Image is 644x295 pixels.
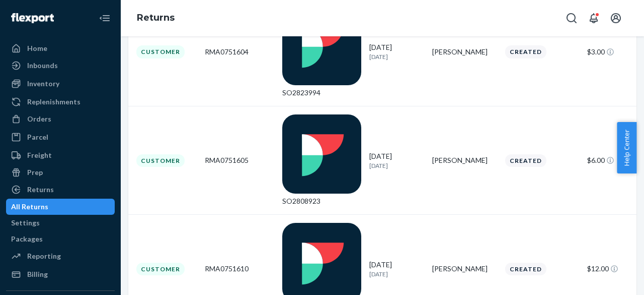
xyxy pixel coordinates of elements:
[95,8,115,28] button: Close Navigation
[282,88,361,98] div: SO2823994
[282,196,361,206] div: SO2808923
[136,263,185,275] div: Customer
[505,263,546,275] div: Created
[6,266,115,282] a: Billing
[6,248,115,264] a: Reporting
[369,260,424,278] div: [DATE]
[6,215,115,231] a: Settings
[27,43,47,53] div: Home
[6,129,115,145] a: Parcel
[27,167,43,178] div: Prep
[432,47,497,57] div: [PERSON_NAME]
[205,264,274,274] div: RMA0751610
[369,161,424,170] p: [DATE]
[11,202,48,212] div: All Returns
[27,132,48,142] div: Parcel
[6,94,115,110] a: Replenishments
[205,155,274,165] div: RMA0751605
[11,13,54,23] img: Flexport logo
[27,185,54,195] div: Returns
[432,264,497,274] div: [PERSON_NAME]
[11,218,40,228] div: Settings
[11,234,43,244] div: Packages
[137,12,175,23] a: Returns
[584,8,604,28] button: Open notifications
[27,114,51,124] div: Orders
[561,8,582,28] button: Open Search Box
[6,111,115,127] a: Orders
[369,52,424,61] p: [DATE]
[6,231,115,247] a: Packages
[27,97,80,107] div: Replenishments
[136,45,185,58] div: Customer
[27,269,48,279] div: Billing
[6,40,115,56] a: Home
[27,150,52,160] div: Freight
[583,106,636,215] td: $6.00
[27,79,59,89] div: Inventory
[505,154,546,167] div: Created
[27,61,58,71] div: Inbounds
[505,45,546,58] div: Created
[205,47,274,57] div: RMA0751604
[606,8,626,28] button: Open account menu
[6,76,115,92] a: Inventory
[136,154,185,167] div: Customer
[6,164,115,181] a: Prep
[617,122,636,173] button: Help Center
[369,42,424,61] div: [DATE]
[6,57,115,74] a: Inbounds
[369,151,424,170] div: [DATE]
[27,251,61,261] div: Reporting
[6,182,115,198] a: Returns
[129,4,183,33] ol: breadcrumbs
[6,147,115,163] a: Freight
[369,270,424,278] p: [DATE]
[6,199,115,215] a: All Returns
[432,155,497,165] div: [PERSON_NAME]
